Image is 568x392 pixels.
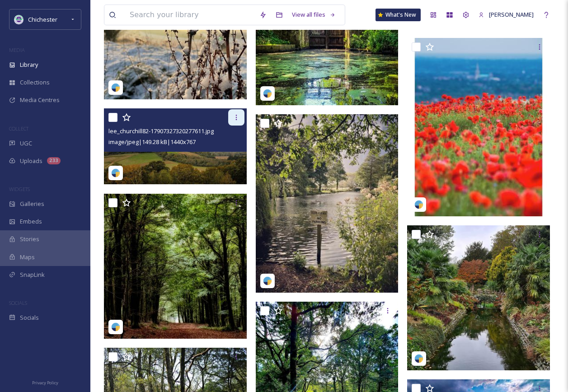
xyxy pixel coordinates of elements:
img: snapsea-logo.png [111,168,120,177]
a: [PERSON_NAME] [474,6,538,23]
span: UGC [20,139,32,148]
span: Chichester [28,15,57,23]
span: Maps [20,253,35,261]
img: veronikabatt-17887543814511102.jpg [256,114,399,293]
img: snapsea-logo.png [111,83,120,92]
img: snapsea-logo.png [263,89,272,98]
img: Logo_of_Chichester_District_Council.png [14,15,23,24]
span: Uploads [20,157,42,165]
span: Embeds [20,217,42,226]
span: Collections [20,78,50,87]
span: image/jpeg | 149.28 kB | 1440 x 767 [108,138,196,146]
input: Search your library [125,5,255,25]
img: snapsea-logo.png [414,354,423,363]
span: Socials [20,313,39,322]
span: [PERSON_NAME] [489,10,534,19]
span: WIDGETS [9,186,30,192]
img: snapsea-logo.png [111,322,120,331]
span: Privacy Policy [32,380,58,386]
img: snapsea-logo.png [263,276,272,285]
a: View all files [287,6,340,23]
img: south_coast_droner-17904545759164809.jpg [407,38,550,216]
span: COLLECT [9,125,28,132]
span: Galleries [20,200,44,208]
a: Privacy Policy [32,377,58,387]
span: Library [20,61,38,69]
img: snapsea-logo.png [414,200,423,209]
span: lee_churchill82-17907327320277611.jpg [108,127,214,135]
span: Stories [20,235,39,243]
img: the_duck_father-18181343365147509.jpg [407,225,552,370]
span: SnapLink [20,271,45,279]
span: MEDIA [9,47,25,53]
span: SOCIALS [9,299,27,306]
img: jakeschlicht43-17877769034557348.jpg [104,194,249,339]
div: 233 [47,157,61,164]
a: What's New [376,9,421,21]
span: Media Centres [20,96,60,104]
